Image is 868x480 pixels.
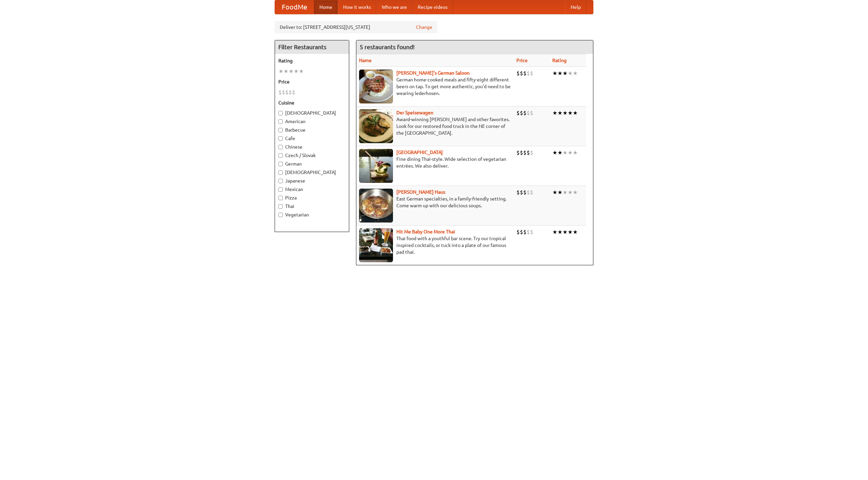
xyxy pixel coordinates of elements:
li: ★ [573,109,578,117]
h4: Filter Restaurants [275,40,349,54]
li: ★ [573,228,578,236]
p: Fine dining Thai-style. Wide selection of vegetarian entrées. We also deliver. [359,156,511,169]
a: FoodMe [275,0,314,14]
p: German home-cooked meals and fifty-eight different beers on tap. To get more authentic, you'd nee... [359,76,511,97]
label: [DEMOGRAPHIC_DATA] [278,110,346,116]
li: $ [523,70,527,77]
li: $ [520,228,523,236]
li: $ [520,70,523,77]
input: American [278,119,283,124]
label: American [278,118,346,125]
li: ★ [557,70,563,77]
a: Change [416,24,432,31]
li: ★ [557,189,563,196]
li: $ [285,89,289,96]
li: ★ [563,228,568,236]
input: Chinese [278,145,283,149]
a: Recipe videos [412,0,453,14]
input: [DEMOGRAPHIC_DATA] [278,170,283,175]
a: Name [359,58,372,63]
li: $ [530,189,533,196]
li: ★ [568,149,573,156]
img: speisewagen.jpg [359,109,393,143]
div: Deliver to: [STREET_ADDRESS][US_STATE] [275,21,437,33]
ng-pluralize: 5 restaurants found! [360,44,415,50]
label: German [278,160,346,167]
input: [DEMOGRAPHIC_DATA] [278,111,283,115]
li: ★ [552,109,557,117]
li: ★ [278,68,283,75]
li: $ [530,149,533,156]
li: ★ [563,109,568,117]
label: Chinese [278,143,346,150]
input: Barbecue [278,128,283,132]
li: ★ [568,109,573,117]
a: Hit Me Baby One More Thai [396,229,455,234]
li: $ [516,70,520,77]
li: $ [516,109,520,117]
li: ★ [557,109,563,117]
li: $ [520,109,523,117]
li: $ [516,149,520,156]
li: ★ [568,228,573,236]
li: $ [530,70,533,77]
li: ★ [283,68,289,75]
label: Japanese [278,177,346,184]
h5: Cuisine [278,99,346,106]
li: ★ [568,70,573,77]
a: [PERSON_NAME]'s German Saloon [396,70,470,76]
a: Rating [552,58,567,63]
li: $ [527,70,530,77]
li: $ [292,89,295,96]
li: ★ [557,228,563,236]
input: German [278,162,283,166]
label: Czech / Slovak [278,152,346,159]
input: Mexican [278,187,283,192]
input: Pizza [278,196,283,200]
a: Der Speisewagen [396,110,433,115]
a: [GEOGRAPHIC_DATA] [396,150,443,155]
label: Pizza [278,194,346,201]
a: Help [565,0,586,14]
li: $ [278,89,282,96]
li: ★ [289,68,294,75]
li: $ [289,89,292,96]
li: ★ [573,70,578,77]
label: [DEMOGRAPHIC_DATA] [278,169,346,176]
li: $ [523,149,527,156]
label: Cafe [278,135,346,142]
a: Price [516,58,528,63]
li: ★ [294,68,299,75]
label: Mexican [278,186,346,193]
li: $ [516,228,520,236]
li: $ [527,109,530,117]
li: ★ [563,70,568,77]
p: Award-winning [PERSON_NAME] and other favorites. Look for our restored food truck in the NE corne... [359,116,511,136]
li: $ [523,109,527,117]
input: Czech / Slovak [278,153,283,158]
li: $ [282,89,285,96]
input: Japanese [278,179,283,183]
label: Thai [278,203,346,210]
li: ★ [552,228,557,236]
li: ★ [557,149,563,156]
a: [PERSON_NAME] Haus [396,189,445,195]
label: Vegetarian [278,211,346,218]
li: $ [523,228,527,236]
li: $ [527,228,530,236]
p: East German specialties, in a family-friendly setting. Come warm up with our delicious soups. [359,195,511,209]
li: $ [520,189,523,196]
li: ★ [568,189,573,196]
input: Thai [278,204,283,209]
h5: Price [278,78,346,85]
img: kohlhaus.jpg [359,189,393,223]
li: ★ [563,149,568,156]
li: $ [530,228,533,236]
li: ★ [563,189,568,196]
li: ★ [552,70,557,77]
img: babythai.jpg [359,228,393,262]
li: $ [516,189,520,196]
